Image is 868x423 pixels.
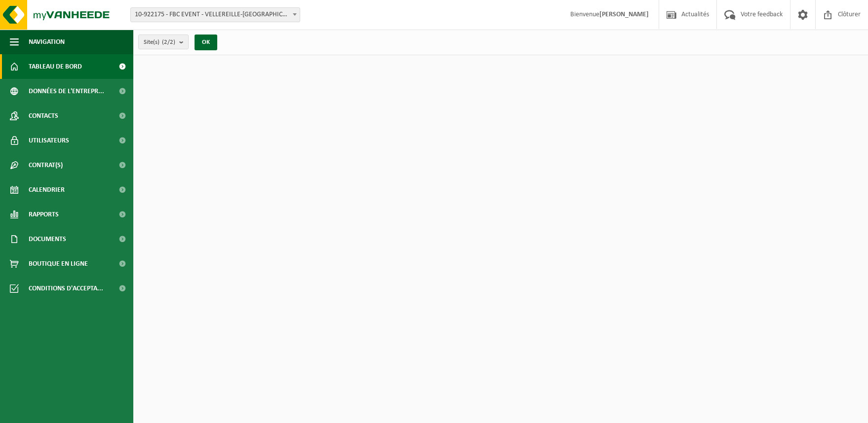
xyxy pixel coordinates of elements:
[29,227,66,251] span: Documents
[162,39,175,45] count: (2/2)
[29,177,65,202] span: Calendrier
[5,401,165,423] iframe: chat widget
[138,35,189,49] button: Site(s)(2/2)
[29,251,88,276] span: Boutique en ligne
[29,153,63,177] span: Contrat(s)
[29,276,103,301] span: Conditions d'accepta...
[130,7,300,22] span: 10-922175 - FBC EVENT - VELLEREILLE-LES-BRAYEUX
[29,30,65,54] span: Navigation
[599,11,649,18] strong: [PERSON_NAME]
[29,128,69,153] span: Utilisateurs
[144,35,175,50] span: Site(s)
[29,104,58,128] span: Contacts
[29,54,82,79] span: Tableau de bord
[29,79,104,104] span: Données de l'entrepr...
[29,202,59,227] span: Rapports
[195,35,217,50] button: OK
[131,8,300,22] span: 10-922175 - FBC EVENT - VELLEREILLE-LES-BRAYEUX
